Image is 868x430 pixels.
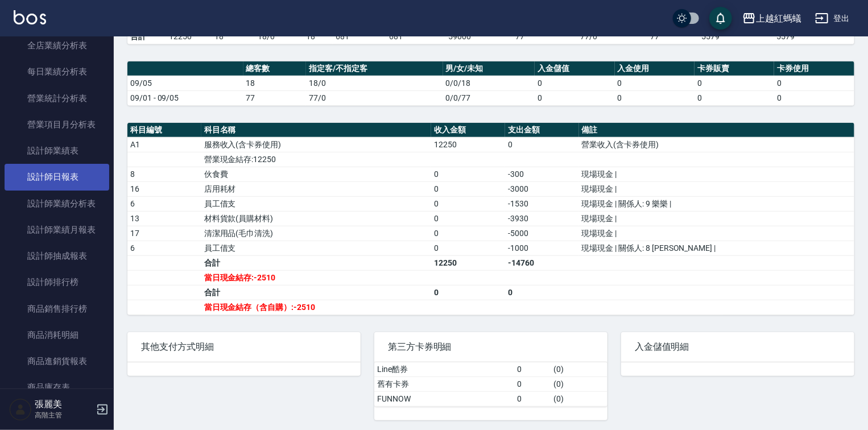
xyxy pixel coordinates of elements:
td: 18/0 [306,76,443,90]
td: 現場現金 | [579,211,854,226]
td: A1 [127,137,201,152]
td: 6 [127,241,201,255]
td: 0 [774,90,854,105]
a: 設計師日報表 [5,164,109,190]
td: 0 [514,362,551,377]
td: -5000 [505,226,579,241]
td: 現場現金 | [579,226,854,241]
td: 18 [212,29,255,44]
p: 高階主管 [35,410,93,420]
td: 0 [431,167,505,181]
td: 0 [535,90,614,105]
img: Logo [14,10,46,24]
td: 6 [127,196,201,211]
td: 681 [386,29,445,44]
td: 合計 [201,255,432,270]
td: 當日現金結存（含自購）:-2510 [201,300,432,315]
th: 總客數 [243,61,307,76]
td: ( 0 ) [551,362,607,377]
td: 伙食費 [201,167,432,181]
td: 營業收入(含卡券使用) [579,137,854,152]
td: 17 [127,226,201,241]
td: 5579 [774,29,854,44]
td: 0 [615,76,695,90]
td: 合計 [127,29,166,44]
td: 0 [431,181,505,196]
button: 上越紅螞蟻 [738,7,806,30]
td: 現場現金 | 關係人: 8 [PERSON_NAME] | [579,241,854,255]
th: 入金使用 [615,61,695,76]
td: 59000 [445,29,512,44]
td: 18 [243,76,307,90]
a: 全店業績分析表 [5,32,109,59]
td: 0 [431,196,505,211]
td: 0 [695,76,774,90]
td: 當日現金結存:-2510 [201,270,432,285]
th: 指定客/不指定客 [306,61,443,76]
td: 77 [243,90,307,105]
td: 0 [615,90,695,105]
th: 男/女/未知 [443,61,535,76]
td: 12250 [431,255,505,270]
td: 0/0/77 [443,90,535,105]
td: 09/05 [127,76,243,90]
table: a dense table [127,123,854,315]
a: 設計師抽成報表 [5,243,109,269]
table: a dense table [127,61,854,106]
td: -3930 [505,211,579,226]
img: Person [9,398,32,421]
td: 16 [127,181,201,196]
h5: 張麗美 [35,399,93,410]
td: 合計 [201,285,432,300]
td: 服務收入(含卡券使用) [201,137,432,152]
td: 77 [647,29,698,44]
table: a dense table [374,362,607,407]
td: 現場現金 | [579,181,854,196]
td: 0 [514,377,551,391]
th: 支出金額 [505,123,579,138]
td: 舊有卡券 [374,377,514,391]
a: 設計師業績表 [5,138,109,164]
td: 18 [303,29,333,44]
span: 其他支付方式明細 [141,341,347,353]
td: Line酷券 [374,362,514,377]
td: 0 [695,90,774,105]
td: 清潔用品(毛巾清洗) [201,226,432,241]
th: 科目名稱 [201,123,432,138]
a: 營業項目月分析表 [5,111,109,138]
td: 營業現金結存:12250 [201,152,432,167]
span: 入金儲值明細 [635,341,841,353]
a: 商品進銷貨報表 [5,348,109,374]
td: 18/0 [255,29,303,44]
a: 商品庫存表 [5,374,109,400]
td: 員工借支 [201,241,432,255]
td: 0 [431,285,505,300]
th: 卡券使用 [774,61,854,76]
td: 0 [431,241,505,255]
a: 商品消耗明細 [5,322,109,348]
td: -1530 [505,196,579,211]
td: 0 [431,211,505,226]
td: 店用耗材 [201,181,432,196]
div: 上越紅螞蟻 [756,11,801,26]
td: 13 [127,211,201,226]
td: ( 0 ) [551,391,607,406]
span: 第三方卡券明細 [388,341,594,353]
td: 0 [535,76,614,90]
a: 商品銷售排行榜 [5,296,109,322]
a: 設計師排行榜 [5,269,109,295]
td: 0 [505,285,579,300]
td: 5579 [698,29,774,44]
td: 77 [512,29,577,44]
td: 現場現金 | 關係人: 9 樂樂 | [579,196,854,211]
td: -14760 [505,255,579,270]
a: 設計師業績分析表 [5,191,109,217]
td: 0 [774,76,854,90]
td: 681 [333,29,386,44]
td: FUNNOW [374,391,514,406]
td: -300 [505,167,579,181]
td: ( 0 ) [551,377,607,391]
th: 入金儲值 [535,61,614,76]
td: -1000 [505,241,579,255]
td: -3000 [505,181,579,196]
